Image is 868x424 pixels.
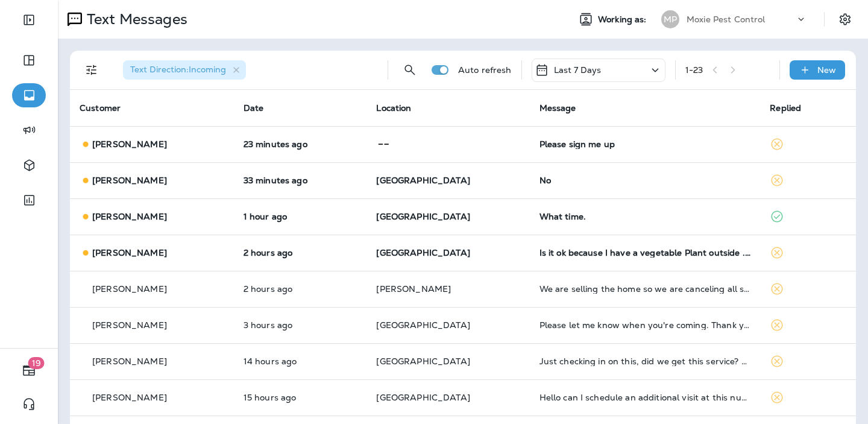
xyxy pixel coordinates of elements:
div: Just checking in on this, did we get this service? Also having trouble with lots of spiders right... [539,356,751,366]
span: [GEOGRAPHIC_DATA] [376,392,470,403]
p: Text Messages [82,10,187,28]
p: Aug 14, 2025 11:04 AM [244,176,357,185]
p: [PERSON_NAME] [92,393,167,402]
p: [PERSON_NAME] [92,176,167,185]
p: New [817,65,836,75]
div: We are selling the home so we are canceling all services with Moxie. Thank you. [539,284,751,294]
div: 1 - 23 [685,65,703,75]
span: Working as: [598,14,649,25]
div: Hello can I schedule an additional visit at this number? We are seeing an increase of insects tha... [539,393,751,402]
p: Aug 14, 2025 09:08 AM [244,284,357,294]
p: [PERSON_NAME] [92,284,167,294]
p: Aug 13, 2025 07:54 PM [244,393,357,402]
p: [PERSON_NAME] [92,320,167,330]
button: Settings [834,8,856,30]
p: Aug 13, 2025 09:11 PM [244,356,357,366]
p: Aug 14, 2025 11:13 AM [244,139,357,149]
p: Moxie Pest Control [687,14,766,24]
p: [PERSON_NAME] [92,248,167,258]
span: [GEOGRAPHIC_DATA] [376,356,470,367]
span: Date [244,103,264,113]
span: [GEOGRAPHIC_DATA] [376,320,470,331]
div: Text Direction:Incoming [123,60,246,80]
div: What time. [539,212,751,221]
button: 19 [12,358,46,382]
button: Search Messages [398,58,422,82]
span: [PERSON_NAME] [376,283,451,294]
div: Is it ok because I have a vegetable Plant outside ..... [539,248,751,258]
p: [PERSON_NAME] [92,139,167,149]
p: Last 7 Days [554,65,602,75]
p: Auto refresh [458,65,512,75]
div: Please let me know when you're coming. Thank you [539,320,751,330]
p: Aug 14, 2025 09:36 AM [244,248,357,258]
div: MP [661,10,679,28]
span: [GEOGRAPHIC_DATA] [376,211,470,222]
p: [PERSON_NAME] [92,212,167,221]
span: Customer [80,103,121,113]
p: [PERSON_NAME] [92,356,167,366]
div: Please sign me up [539,139,751,149]
p: Aug 14, 2025 10:03 AM [244,212,357,221]
span: [GEOGRAPHIC_DATA] [376,247,470,258]
div: No [539,176,751,185]
span: Text Direction : Incoming [130,64,226,75]
span: Message [539,103,576,113]
button: Expand Sidebar [12,8,46,32]
span: Location [376,103,411,113]
button: Filters [80,58,104,82]
span: [GEOGRAPHIC_DATA] [376,175,470,186]
span: Replied [770,103,801,113]
p: Aug 14, 2025 07:55 AM [244,320,357,330]
span: 19 [28,357,45,369]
